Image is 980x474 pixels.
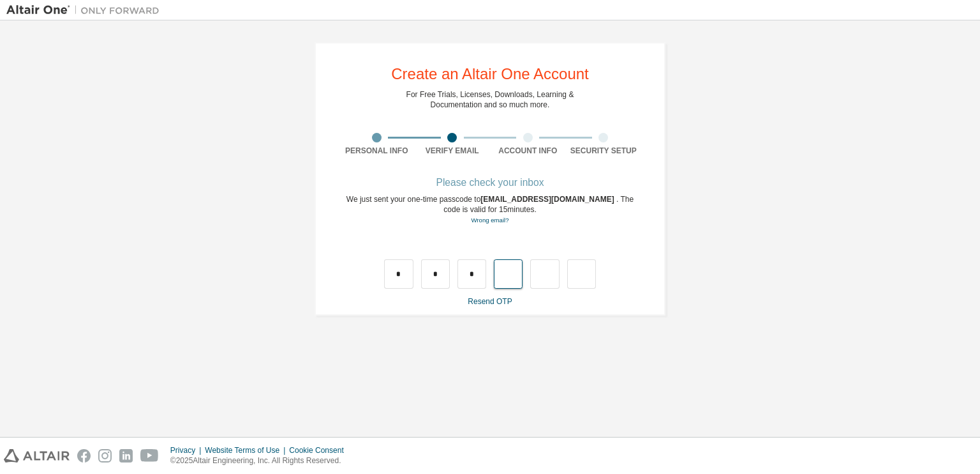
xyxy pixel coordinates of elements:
[406,89,574,110] div: For Free Trials, Licenses, Downloads, Learning & Documentation and so much more.
[119,449,133,463] img: linkedin.svg
[566,146,642,156] div: Security Setup
[98,449,112,463] img: instagram.svg
[415,146,491,156] div: Verify Email
[289,445,351,455] div: Cookie Consent
[170,455,352,466] p: © 2025 Altair Engineering, Inc. All Rights Reserved.
[140,449,159,463] img: youtube.svg
[471,217,509,224] a: Go back to the registration form
[339,179,641,187] div: Please check your inbox
[4,449,70,463] img: altair_logo.svg
[468,297,512,306] a: Resend OTP
[205,445,289,455] div: Website Terms of Use
[170,445,205,455] div: Privacy
[339,146,415,156] div: Personal Info
[480,195,616,204] span: [EMAIL_ADDRESS][DOMAIN_NAME]
[77,449,91,463] img: facebook.svg
[391,66,589,82] div: Create an Altair One Account
[490,146,566,156] div: Account Info
[339,194,641,226] div: We just sent your one-time passcode to . The code is valid for 15 minutes.
[6,4,166,17] img: Altair One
